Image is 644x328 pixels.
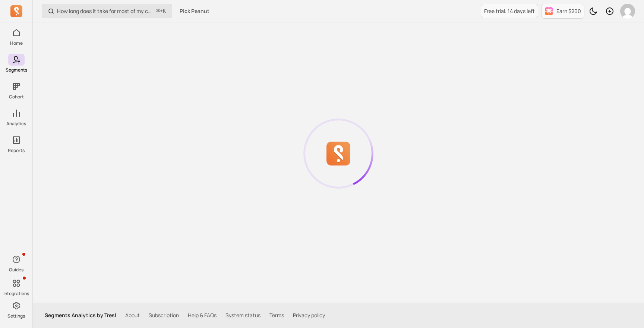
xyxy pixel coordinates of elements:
[6,121,26,127] p: Analytics
[556,7,581,15] p: Earn $200
[42,4,172,18] button: How long does it take for most of my customers to buy again?⌘+K
[149,312,179,319] a: Subscription
[10,40,23,46] p: Home
[8,148,25,154] p: Reports
[6,67,27,73] p: Segments
[484,7,535,15] p: Free trial: 14 days left
[269,312,284,319] a: Terms
[9,94,24,100] p: Cohort
[541,4,584,19] button: Earn $200
[156,7,160,16] kbd: ⌘
[45,312,116,319] p: Segments Analytics by Tresl
[9,267,23,273] p: Guides
[481,4,538,18] a: Free trial: 14 days left
[57,7,154,15] p: How long does it take for most of my customers to buy again?
[125,312,140,319] a: About
[180,7,209,15] span: Pick Peanut
[293,312,325,319] a: Privacy policy
[586,4,601,19] button: Toggle dark mode
[163,8,166,14] kbd: K
[3,291,29,297] p: Integrations
[8,252,25,274] button: Guides
[188,312,217,319] a: Help & FAQs
[620,4,635,19] img: avatar
[7,313,25,319] p: Settings
[175,4,214,18] button: Pick Peanut
[225,312,261,319] a: System status
[157,7,166,15] span: +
